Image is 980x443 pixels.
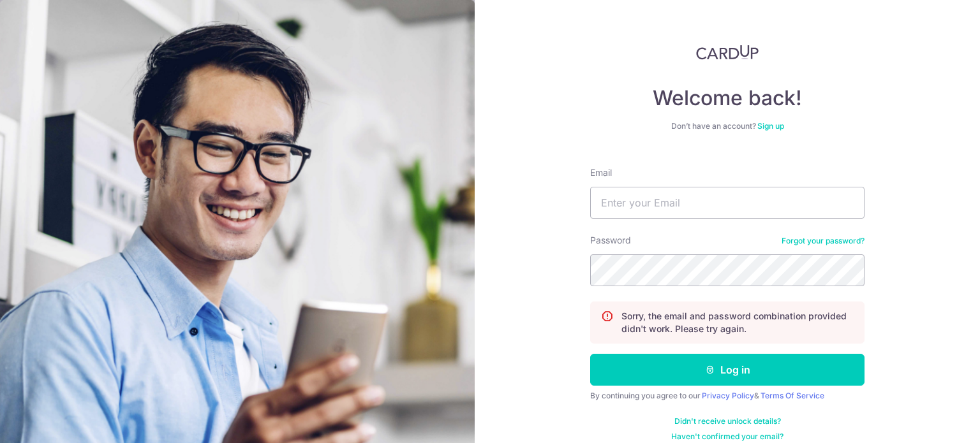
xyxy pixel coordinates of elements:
[757,121,784,131] a: Sign up
[590,354,865,386] button: Log in
[621,310,854,335] p: Sorry, the email and password combination provided didn't work. Please try again.
[761,391,824,400] a: Terms Of Service
[590,187,865,219] input: Enter your Email
[674,416,781,426] a: Didn't receive unlock details?
[782,236,865,246] a: Forgot your password?
[590,391,865,401] div: By continuing you agree to our &
[590,121,865,131] div: Don’t have an account?
[702,391,754,400] a: Privacy Policy
[590,85,865,111] h4: Welcome back!
[590,234,631,247] label: Password
[590,166,612,179] label: Email
[696,45,759,60] img: CardUp Logo
[671,432,783,442] a: Haven't confirmed your email?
